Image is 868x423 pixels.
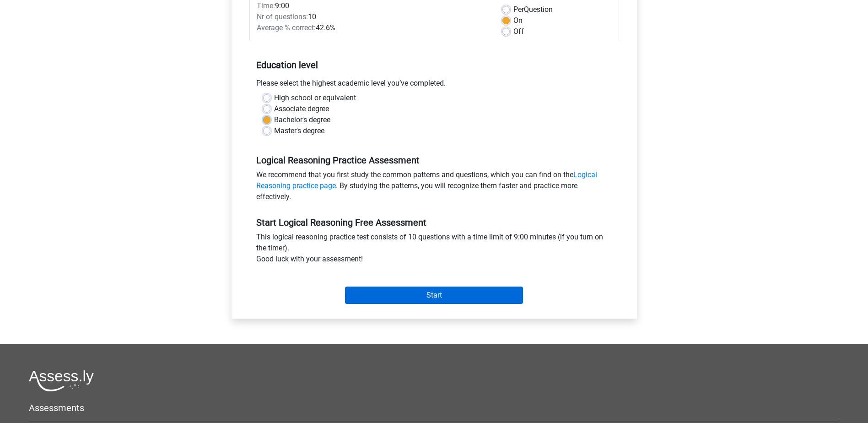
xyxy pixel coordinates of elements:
[274,92,356,103] label: High school or equivalent
[257,12,308,21] span: Nr of questions:
[513,5,524,14] span: Per
[256,217,612,228] h5: Start Logical Reasoning Free Assessment
[29,402,839,413] h5: Assessments
[274,103,329,114] label: Associate degree
[250,22,496,33] div: 42.6%
[513,4,553,15] label: Question
[29,370,94,391] img: Assessly logo
[257,23,316,32] span: Average % correct:
[513,26,524,37] label: Off
[256,56,612,74] h5: Education level
[250,0,496,11] div: 9:00
[513,15,523,26] label: On
[274,114,330,125] label: Bachelor's degree
[250,11,496,22] div: 10
[249,232,619,268] div: This logical reasoning practice test consists of 10 questions with a time limit of 9:00 minutes (...
[249,78,619,92] div: Please select the highest academic level you’ve completed.
[257,1,275,10] span: Time:
[345,287,523,304] input: Start
[274,125,324,136] label: Master's degree
[256,155,612,166] h5: Logical Reasoning Practice Assessment
[249,169,619,206] div: We recommend that you first study the common patterns and questions, which you can find on the . ...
